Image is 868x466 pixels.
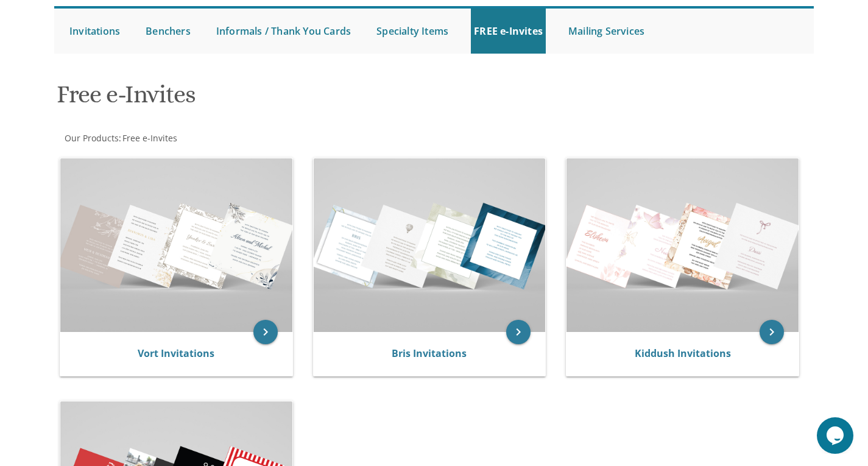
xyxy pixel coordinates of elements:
[373,9,451,54] a: Specialty Items
[138,347,214,360] a: Vort Invitations
[121,132,177,144] a: Free e-Invites
[392,347,467,360] a: Bris Invitations
[253,320,278,344] a: keyboard_arrow_right
[57,81,554,117] h1: Free e-Invites
[760,320,784,344] a: keyboard_arrow_right
[565,9,647,54] a: Mailing Services
[213,9,354,54] a: Informals / Thank You Cards
[143,9,194,54] a: Benchers
[66,9,123,54] a: Invitations
[506,320,531,344] a: keyboard_arrow_right
[566,158,799,332] img: Kiddush Invitations
[635,347,731,360] a: Kiddush Invitations
[122,132,177,144] span: Free e-Invites
[54,132,434,144] div: :
[63,132,119,144] a: Our Products
[60,158,292,332] img: Vort Invitations
[817,417,856,454] iframe: chat widget
[471,9,546,54] a: FREE e-Invites
[314,158,546,332] img: Bris Invitations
